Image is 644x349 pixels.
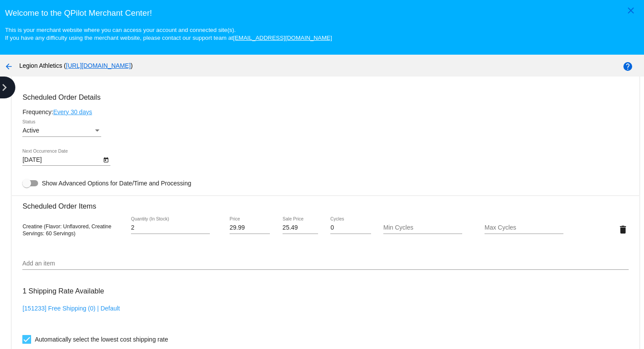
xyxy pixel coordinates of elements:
[22,127,39,134] span: Active
[626,5,636,16] mat-icon: close
[5,27,332,41] small: This is your merchant website where you can access your account and connected site(s). If you hav...
[5,8,639,18] h3: Welcome to the QPilot Merchant Center!
[330,224,371,231] input: Cycles
[22,223,111,237] span: Creatine (Flavor: Unflavored, Creatine Servings: 60 Servings)
[22,305,120,312] a: [151233] Free Shipping (0) | Default
[19,62,133,69] span: Legion Athletics ( )
[22,157,101,164] input: Next Occurrence Date
[101,155,110,164] button: Open calendar
[383,224,462,231] input: Min Cycles
[66,62,131,69] a: [URL][DOMAIN_NAME]
[485,224,563,231] input: Max Cycles
[4,61,14,72] mat-icon: arrow_back
[22,260,628,267] input: Add an item
[131,224,210,231] input: Quantity (In Stock)
[233,35,332,41] a: [EMAIL_ADDRESS][DOMAIN_NAME]
[53,108,92,115] a: Every 30 days
[283,224,318,231] input: Sale Price
[42,179,191,188] span: Show Advanced Options for Date/Time and Processing
[618,224,628,235] mat-icon: delete
[22,195,628,210] h3: Scheduled Order Items
[22,93,628,101] h3: Scheduled Order Details
[35,334,168,345] span: Automatically select the lowest cost shipping rate
[623,61,633,72] mat-icon: help
[22,127,101,134] mat-select: Status
[22,108,628,115] div: Frequency:
[22,282,104,300] h3: 1 Shipping Rate Available
[230,224,270,231] input: Price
